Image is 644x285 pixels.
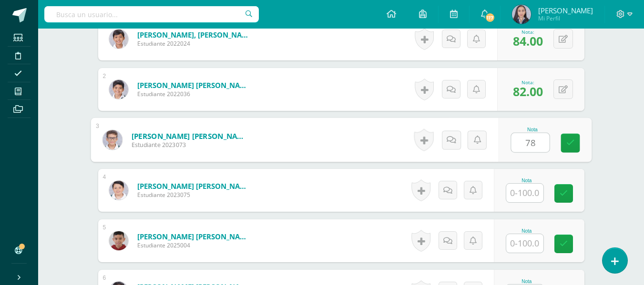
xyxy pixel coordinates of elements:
img: 040cc7ec49f6129a148c95524d07e103.png [512,5,531,24]
span: 117 [485,12,495,23]
div: Nota: [513,29,543,35]
span: Estudiante 2023073 [131,141,249,149]
img: f24b00b0b52f18483027ff0f2652a73b.png [102,130,122,149]
input: 0-100.0 [506,234,543,253]
div: Nota: [513,79,543,86]
span: Estudiante 2023075 [137,191,252,199]
span: Estudiante 2022024 [137,39,252,48]
span: Mi Perfil [538,14,593,22]
div: Nota [511,127,554,132]
img: ae2a26ad579e99a01fa88cd7590c15f7.png [109,80,128,99]
div: Nota [506,178,548,183]
a: [PERSON_NAME] [PERSON_NAME] [137,181,252,191]
input: Busca un usuario... [44,6,259,22]
div: Nota [506,279,548,284]
span: Estudiante 2025004 [137,241,252,249]
img: 1e2bd1aab0b00a7e3c97df265df03fc5.png [109,29,128,49]
input: 0-100.0 [511,133,549,152]
img: 7d18a83c196179cc96ed23ed5fe8196e.png [109,181,128,200]
div: Nota [506,228,548,234]
span: 84.00 [513,33,543,49]
input: 0-100.0 [506,184,543,202]
span: 82.00 [513,83,543,99]
span: Estudiante 2022036 [137,90,252,98]
a: [PERSON_NAME] [PERSON_NAME] [137,80,252,90]
a: [PERSON_NAME], [PERSON_NAME] [137,30,252,39]
img: edc5e2228526e0ef074d01086b78faf7.png [109,231,128,250]
a: [PERSON_NAME] [PERSON_NAME] [131,131,249,141]
a: [PERSON_NAME] [PERSON_NAME] [137,232,252,241]
span: [PERSON_NAME] [538,6,593,15]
